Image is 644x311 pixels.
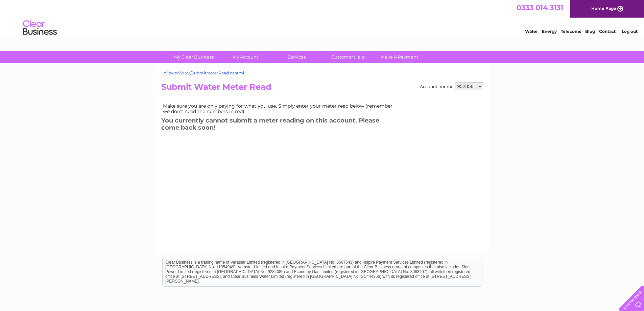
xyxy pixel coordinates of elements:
a: Water [525,29,538,34]
a: ~/Views/Water/SubmitMeterRead.cshtml [161,70,244,75]
a: Make A Payment [372,51,427,63]
a: My Account [217,51,273,63]
div: Clear Business is a trading name of Verastar Limited (registered in [GEOGRAPHIC_DATA] No. 3667643... [163,4,482,33]
a: Energy [542,29,557,34]
a: My Clear Business [166,51,222,63]
a: Customer Help [320,51,376,63]
div: Account number [420,82,483,90]
h3: You currently cannot submit a meter reading on this account. Please come back soon! [161,116,398,134]
td: Make sure you are only paying for what you use. Simply enter your meter read below (remember we d... [161,102,398,116]
a: Telecoms [561,29,581,34]
a: Contact [599,29,616,34]
a: 0333 014 3131 [517,3,563,12]
h2: Submit Water Meter Read [161,82,483,95]
a: Services [269,51,325,63]
a: Log out [622,29,638,34]
img: logo.png [23,18,57,38]
a: Blog [585,29,595,34]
